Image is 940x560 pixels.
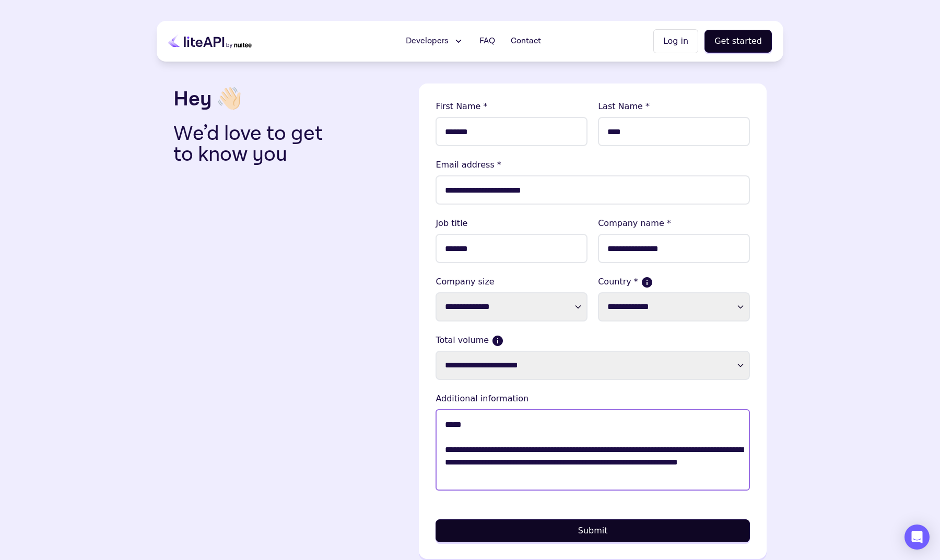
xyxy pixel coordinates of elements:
[406,35,449,47] span: Developers
[653,29,698,53] button: Log in
[479,35,495,47] span: FAQ
[473,31,501,52] a: FAQ
[598,217,750,230] lable: Company name *
[493,336,502,345] button: Current monthly volume your business makes in USD
[511,35,541,47] span: Contact
[436,276,587,288] label: Company size
[436,217,587,230] lable: Job title
[436,100,587,113] lable: First Name *
[904,525,930,550] div: Open Intercom Messenger
[436,392,750,405] lable: Additional information
[504,31,547,52] a: Contact
[598,100,750,113] lable: Last Name *
[399,31,470,52] button: Developers
[173,123,339,165] p: We’d love to get to know you
[173,84,410,115] h3: Hey 👋🏻
[436,334,750,347] label: Total volume
[436,159,750,171] lable: Email address *
[704,30,772,53] button: Get started
[642,278,652,287] button: If more than one country, please select where the majority of your sales come from.
[436,519,750,542] button: Submit
[598,276,750,288] label: Country *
